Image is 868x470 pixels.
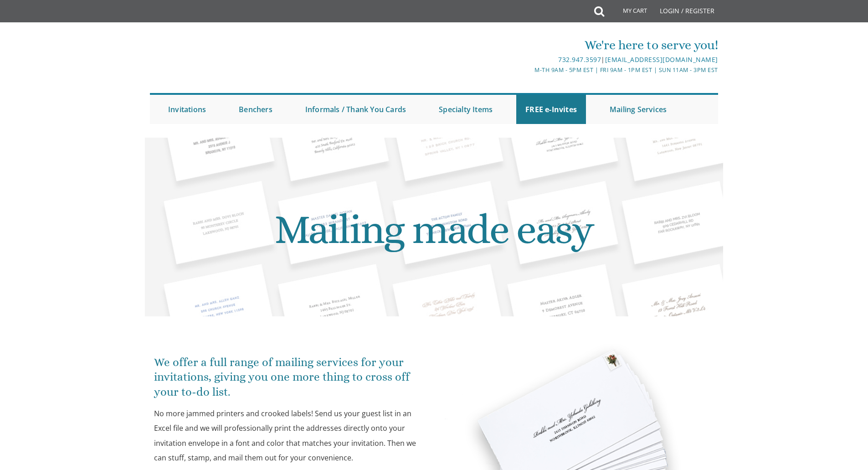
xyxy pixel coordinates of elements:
a: Mailing Services [601,95,676,124]
a: 732.947.3597 [558,55,601,64]
a: FREE e-Invites [516,95,586,124]
a: Specialty Items [430,95,502,124]
a: Invitations [159,95,215,124]
div: We're here to serve you! [340,36,718,54]
a: [EMAIL_ADDRESS][DOMAIN_NAME] [605,55,718,64]
a: Informals / Thank You Cards [296,95,415,124]
p: No more jammed printers and crooked labels! Send us your guest list in an Excel file and we will ... [154,406,427,465]
h1: Mailing made easy [152,145,717,314]
p: We offer a full range of mailing services for your invitations, giving you one more thing to cros... [154,355,427,399]
div: | [340,54,718,65]
a: Benchers [230,95,282,124]
div: M-Th 9am - 5pm EST | Fri 9am - 1pm EST | Sun 11am - 3pm EST [340,65,718,75]
a: My Cart [603,1,653,24]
